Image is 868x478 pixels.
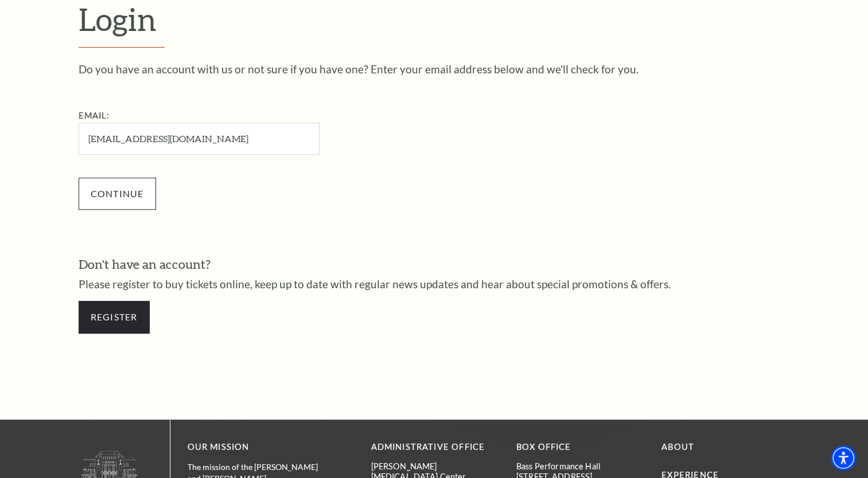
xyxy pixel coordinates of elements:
[516,461,644,471] p: Bass Performance Hall
[79,64,790,75] p: Do you have an account with us or not sure if you have one? Enter your email address below and we...
[516,440,644,455] p: BOX OFFICE
[79,301,150,333] a: Register
[79,279,790,289] p: Please register to buy tickets online, keep up to date with regular news updates and hear about s...
[79,123,320,154] input: Required
[79,256,790,273] h3: Don't have an account?
[371,440,499,455] p: Administrative Office
[79,178,156,210] input: Submit button
[79,111,110,120] label: Email:
[661,442,694,452] a: About
[831,445,856,471] div: Accessibility Menu
[79,1,157,37] span: Login
[188,440,331,455] p: OUR MISSION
